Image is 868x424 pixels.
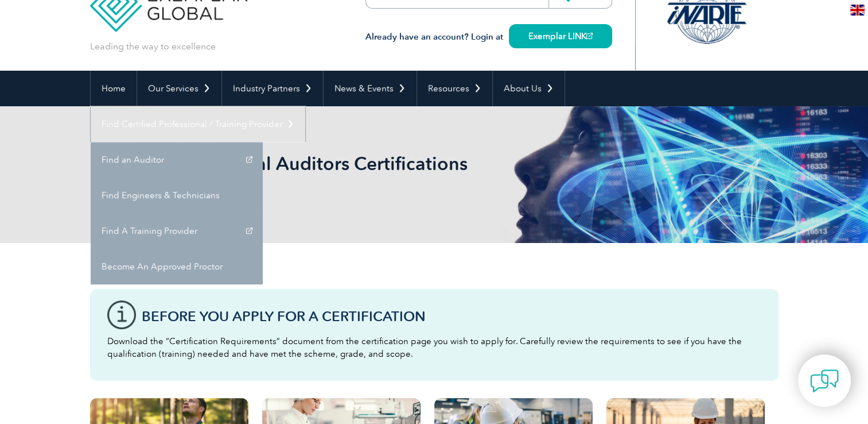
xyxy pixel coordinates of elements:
a: News & Events [324,71,417,106]
h3: Already have an account? Login at [365,30,612,44]
h1: Browse All Individual Auditors Certifications by Category [90,152,531,197]
a: About Us [493,71,565,106]
img: en [850,5,865,16]
a: Our Services [137,71,221,106]
a: Exemplar LINK [509,24,612,48]
a: Home [91,71,137,106]
a: Become An Approved Proctor [91,249,263,284]
p: Download the “Certification Requirements” document from the certification page you wish to apply ... [107,335,761,360]
a: Resources [417,71,492,106]
h3: Before You Apply For a Certification [142,309,761,323]
a: Find Engineers & Technicians [91,178,263,213]
img: open_square.png [586,33,593,39]
img: contact-chat.png [810,367,839,395]
a: Industry Partners [222,71,323,106]
p: Leading the way to excellence [90,40,216,53]
a: Find A Training Provider [91,213,263,249]
a: Find Certified Professional / Training Provider [91,106,305,142]
a: Find an Auditor [91,142,263,178]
